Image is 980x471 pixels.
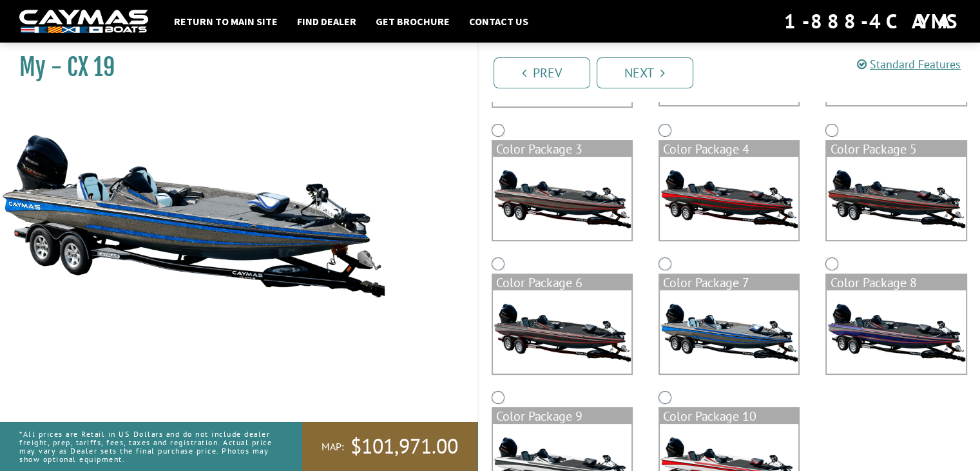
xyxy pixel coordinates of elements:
a: Next [597,57,693,88]
img: color_package_308.png [660,290,798,374]
a: Find Dealer [291,13,363,30]
div: Color Package 10 [660,408,798,424]
span: MAP: [322,440,344,454]
img: color_package_309.png [827,290,965,374]
a: MAP:$101,971.00 [302,422,477,471]
img: color_package_307.png [493,290,631,374]
a: Return to main site [168,13,284,30]
span: $101,971.00 [351,433,458,460]
img: color_package_305.png [660,157,798,240]
img: color_package_306.png [827,157,965,240]
div: 1-888-4CAYMAS [784,7,961,35]
a: Standard Features [857,57,961,72]
div: Color Package 7 [660,275,798,290]
a: Get Brochure [369,13,456,30]
div: Color Package 4 [660,141,798,157]
div: Color Package 9 [493,408,631,424]
p: *All prices are Retail in US Dollars and do not include dealer freight, prep, tariffs, fees, taxe... [19,423,273,470]
div: Color Package 8 [827,275,965,290]
div: Color Package 6 [493,275,631,290]
h1: My - CX 19 [19,53,445,82]
img: color_package_304.png [493,157,631,240]
a: Prev [494,57,590,88]
a: Contact Us [463,13,535,30]
div: Color Package 5 [827,141,965,157]
img: white-logo-c9c8dbefe5ff5ceceb0f0178aa75bf4bb51f6bca0971e226c86eb53dfe498488.png [19,10,148,34]
div: Color Package 3 [493,141,631,157]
